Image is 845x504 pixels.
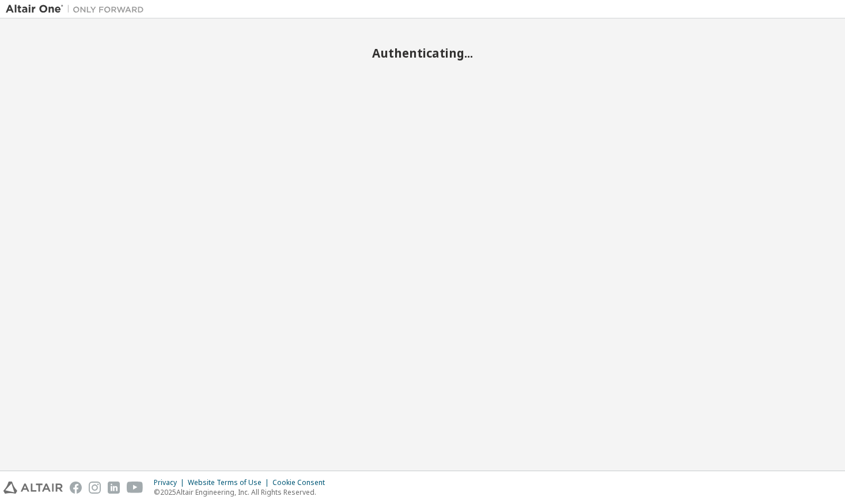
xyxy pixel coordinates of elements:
p: © 2025 Altair Engineering, Inc. All Rights Reserved. [154,487,332,497]
img: youtube.svg [127,482,143,494]
div: Cookie Consent [272,478,332,487]
img: altair_logo.svg [3,482,63,494]
img: instagram.svg [89,482,101,494]
div: Website Terms of Use [188,478,272,487]
img: facebook.svg [70,482,82,494]
div: Privacy [154,478,188,487]
img: linkedin.svg [108,482,120,494]
img: Altair One [6,3,150,15]
h2: Authenticating... [6,46,839,60]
